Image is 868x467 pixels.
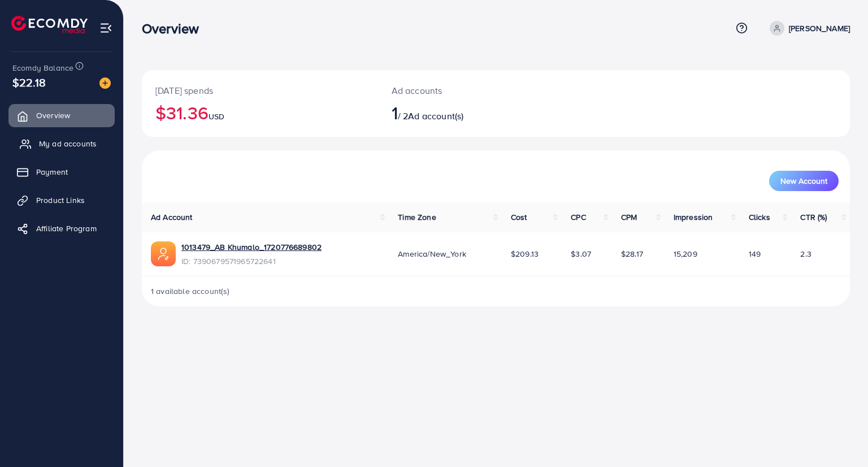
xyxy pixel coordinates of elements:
[151,211,193,223] span: Ad Account
[99,21,112,34] img: menu
[155,84,364,97] p: [DATE] spends
[392,102,541,123] h2: / 2
[8,161,115,183] a: Payment
[36,166,68,178] span: Payment
[800,211,827,223] span: CTR (%)
[151,286,230,297] span: 1 available account(s)
[392,84,541,97] p: Ad accounts
[36,223,97,234] span: Affiliate Program
[511,211,527,223] span: Cost
[820,416,860,459] iframe: Chat
[8,217,115,240] a: Affiliate Program
[8,189,115,211] a: Product Links
[621,248,643,260] span: $28.17
[621,211,637,223] span: CPM
[11,16,88,33] img: logo
[749,248,761,260] span: 149
[8,104,115,127] a: Overview
[780,177,827,185] span: New Account
[99,77,111,89] img: image
[511,248,539,260] span: $209.13
[151,241,176,266] img: ic-ads-acc.e4c84228.svg
[39,138,97,149] span: My ad accounts
[392,100,398,126] span: 1
[571,248,591,260] span: $3.07
[398,248,466,260] span: America/New_York
[181,256,322,267] span: ID: 7390679571965722641
[8,132,115,155] a: My ad accounts
[571,211,585,223] span: CPC
[398,211,436,223] span: Time Zone
[800,248,811,260] span: 2.3
[674,211,713,223] span: Impression
[181,241,322,253] a: 1013479_AB Khumalo_1720776689802
[12,62,73,73] span: Ecomdy Balance
[674,248,697,260] span: 15,209
[155,102,364,123] h2: $31.36
[749,211,770,223] span: Clicks
[769,171,839,191] button: New Account
[789,21,850,35] p: [PERSON_NAME]
[36,194,85,206] span: Product Links
[12,74,46,90] span: $22.18
[142,20,208,37] h3: Overview
[408,110,463,122] span: Ad account(s)
[36,110,70,121] span: Overview
[209,111,224,122] span: USD
[765,21,850,36] a: [PERSON_NAME]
